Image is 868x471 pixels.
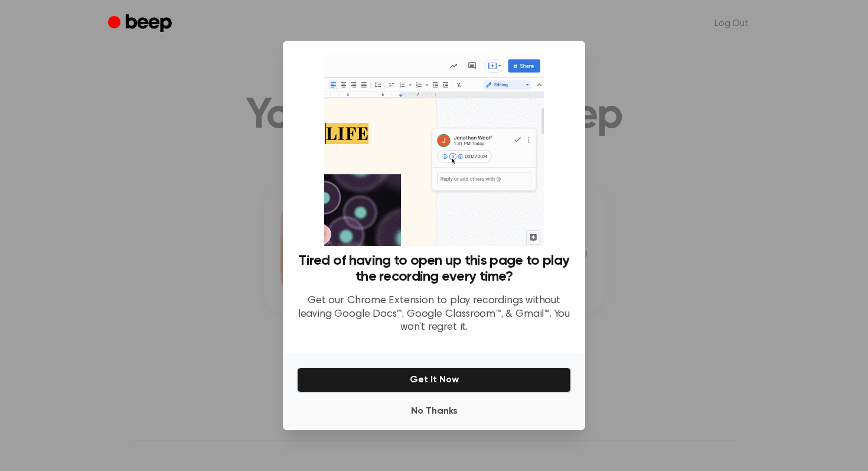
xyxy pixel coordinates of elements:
[324,55,543,246] img: Beep extension in action
[297,399,571,423] button: No Thanks
[703,9,760,38] a: Log Out
[297,253,571,285] h3: Tired of having to open up this page to play the recording every time?
[297,294,571,334] p: Get our Chrome Extension to play recordings without leaving Google Docs™, Google Classroom™, & Gm...
[108,12,175,35] a: Beep
[297,368,571,392] button: Get It Now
